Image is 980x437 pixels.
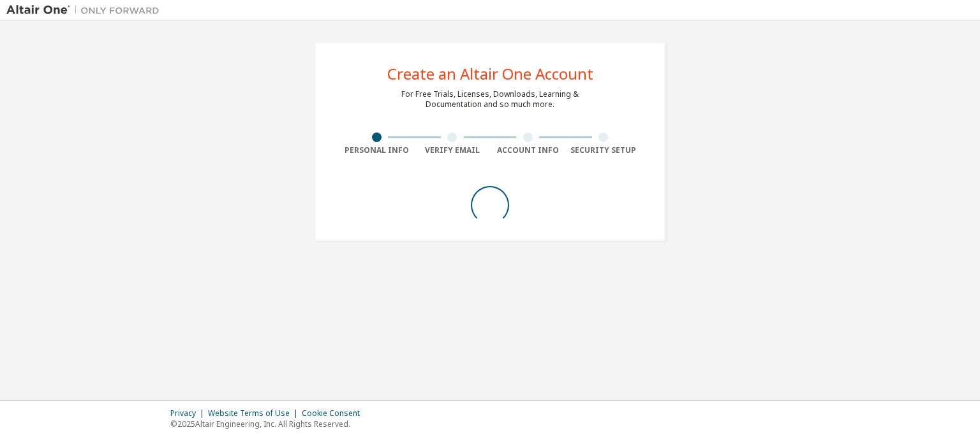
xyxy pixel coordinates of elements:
[415,145,491,155] div: Verify Email
[387,66,593,82] div: Create an Altair One Account
[566,145,642,155] div: Security Setup
[170,408,208,419] div: Privacy
[302,408,367,419] div: Cookie Consent
[339,145,415,155] div: Personal Info
[208,408,302,419] div: Website Terms of Use
[401,89,579,110] div: For Free Trials, Licenses, Downloads, Learning & Documentation and so much more.
[170,419,367,429] p: © 2025 Altair Engineering, Inc. All Rights Reserved.
[490,145,566,155] div: Account Info
[6,4,166,17] img: Altair One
